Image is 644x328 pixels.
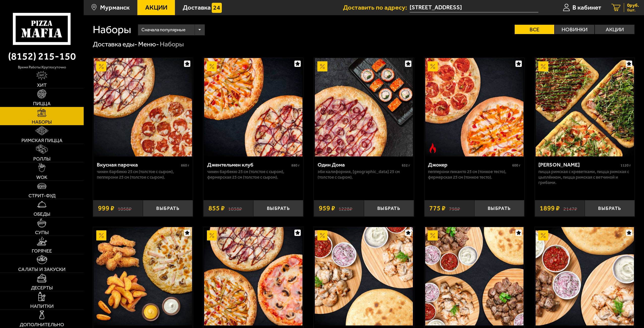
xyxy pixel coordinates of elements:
span: 959 ₽ [319,205,335,212]
img: Кантри сет [94,227,192,325]
a: АкционныйВкусная парочка [93,58,193,156]
input: Ваш адрес доставки [410,3,538,12]
span: 652 г [402,163,410,168]
span: Сначала популярные [141,23,186,36]
span: 855 ₽ [208,205,225,212]
div: Один Дома [318,161,401,168]
img: Вкусная парочка [94,58,192,156]
img: Дон Цыпа [315,227,413,325]
span: 775 ₽ [429,205,446,212]
span: 880 г [291,163,300,168]
label: Акции [595,25,634,34]
span: проспект Героев-Североморцев, 31 [410,3,538,12]
s: 1038 ₽ [228,205,242,212]
span: Дополнительно [20,322,64,327]
img: Акционный [428,230,438,240]
span: Напитки [30,304,54,309]
img: Джентельмен клуб [204,58,302,156]
button: Выбрать [474,200,524,216]
img: Акционный [538,230,548,240]
img: Джокер [425,58,524,156]
span: 860 г [181,163,189,168]
p: Пепперони Пиканто 25 см (тонкое тесто), Фермерская 25 см (тонкое тесто). [428,169,520,180]
span: Горячее [32,249,52,254]
span: 999 ₽ [98,205,114,212]
img: Вилладжио [204,227,302,325]
p: Эби Калифорния, [GEOGRAPHIC_DATA] 25 см (толстое с сыром). [318,169,410,180]
a: АкционныйКантри сет [93,227,193,325]
a: АкционныйОдин Дома [314,58,414,156]
span: Пицца [33,101,51,106]
span: Десерты [31,285,53,290]
img: Акционный [317,61,327,71]
span: Римская пицца [21,138,63,143]
span: Акции [145,4,167,11]
span: Обеды [34,212,50,217]
span: 600 г [512,163,520,168]
span: WOK [36,175,47,180]
img: Акционный [207,61,217,71]
span: 0 шт. [627,8,639,12]
img: Козырь [536,227,634,325]
s: 2147 ₽ [563,205,577,212]
span: 1120 г [621,163,631,168]
s: 798 ₽ [449,205,460,212]
p: Чикен Барбекю 25 см (толстое с сыром), Пепперони 25 см (толстое с сыром). [97,169,189,180]
img: Акционный [317,230,327,240]
span: Стрит-фуд [28,193,55,198]
img: 15daf4d41897b9f0e9f617042186c801.svg [212,3,222,13]
button: Выбрать [143,200,193,216]
img: Мама Миа [536,58,634,156]
span: Супы [35,230,49,235]
img: Акционный [428,61,438,71]
span: Наборы [32,120,52,125]
a: АкционныйДон Цыпа [314,227,414,325]
img: Один Дома [315,58,413,156]
p: Пицца Римская с креветками, Пицца Римская с цыплёнком, Пицца Римская с ветчиной и грибами. [538,169,631,185]
label: Все [515,25,554,34]
img: Острое блюдо [428,143,438,153]
span: Салаты и закуски [18,267,66,272]
a: АкционныйШашлычетти [424,227,524,325]
a: Меню- [138,40,159,48]
span: 1899 ₽ [540,205,560,212]
s: 1228 ₽ [339,205,352,212]
span: В кабинет [572,4,601,11]
a: АкционныйВилладжио [203,227,303,325]
div: Джентельмен клуб [207,161,290,168]
div: Джокер [428,161,511,168]
img: Шашлычетти [425,227,524,325]
span: 0 руб. [627,3,639,8]
button: Выбрать [364,200,414,216]
label: Новинки [555,25,594,34]
img: Акционный [207,230,217,240]
button: Выбрать [585,200,635,216]
span: Мурманск [100,4,130,11]
a: АкционныйОстрое блюдоДжокер [424,58,524,156]
div: [PERSON_NAME] [538,161,619,168]
span: Доставка [183,4,211,11]
img: Акционный [96,61,106,71]
span: Роллы [33,156,51,161]
s: 1058 ₽ [118,205,132,212]
span: Доставить по адресу: [343,4,410,11]
div: Наборы [160,40,184,49]
button: Выбрать [253,200,303,216]
span: Хит [37,83,47,88]
div: Вкусная парочка [97,161,180,168]
a: АкционныйДжентельмен клуб [203,58,303,156]
img: Акционный [538,61,548,71]
p: Чикен Барбекю 25 см (толстое с сыром), Фермерская 25 см (толстое с сыром). [207,169,300,180]
a: Доставка еды- [93,40,137,48]
a: АкционныйКозырь [535,227,635,325]
h1: Наборы [93,24,131,35]
img: Акционный [96,230,106,240]
a: АкционныйМама Миа [535,58,635,156]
